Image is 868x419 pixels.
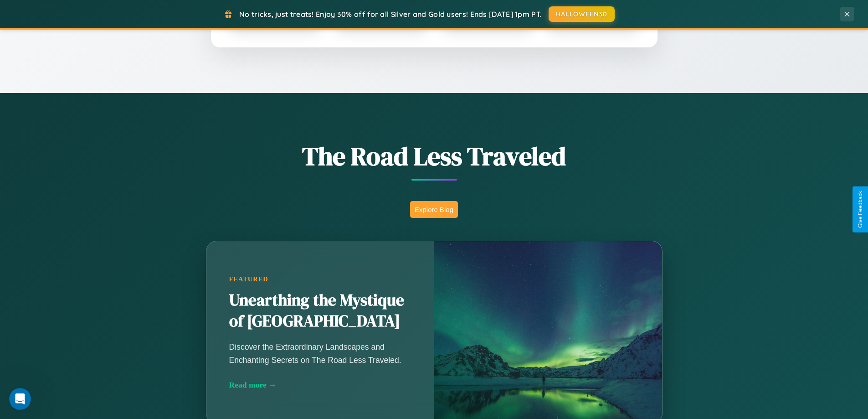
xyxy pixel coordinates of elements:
p: Discover the Extraordinary Landscapes and Enchanting Secrets on The Road Less Traveled. [229,341,411,366]
h2: Unearthing the Mystique of [GEOGRAPHIC_DATA] [229,290,411,332]
span: No tricks, just treats! Enjoy 30% off for all Silver and Gold users! Ends [DATE] 1pm PT. [239,10,542,19]
button: Explore Blog [410,201,458,218]
div: Read more → [229,380,411,390]
button: HALLOWEEN30 [549,6,615,22]
h1: The Road Less Traveled [161,139,708,174]
div: Featured [229,275,411,283]
iframe: Intercom live chat [9,388,31,410]
div: Give Feedback [857,191,863,228]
